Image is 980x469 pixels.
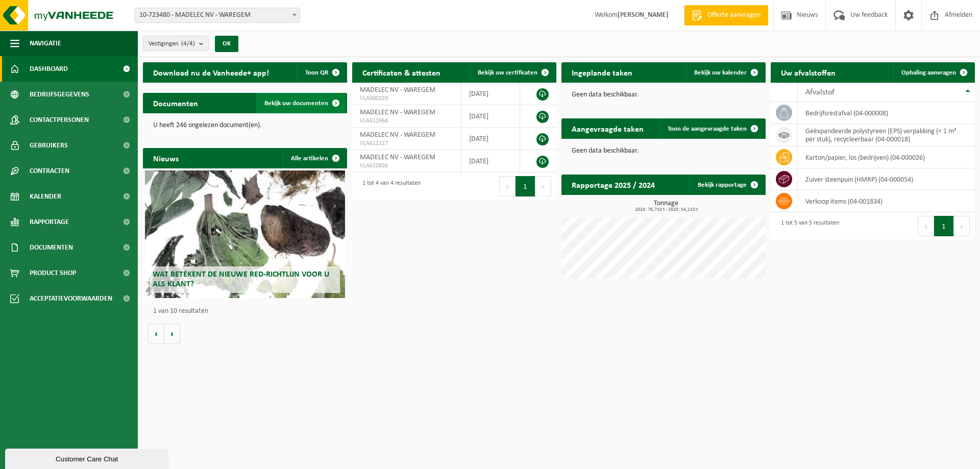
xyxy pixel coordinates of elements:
span: Bedrijfsgegevens [30,82,89,107]
button: Previous [499,176,516,196]
button: OK [215,36,238,52]
span: VLA612127 [360,139,453,147]
span: Wat betekent de nieuwe RED-richtlijn voor u als klant? [153,270,329,288]
button: 1 [934,216,954,236]
p: Geen data beschikbaar. [572,147,755,155]
td: [DATE] [461,150,520,172]
span: VLA612968 [360,117,453,125]
td: karton/papier, los (bedrijven) (04-000026) [798,146,975,168]
span: Offerte aanvragen [705,10,763,20]
span: Contactpersonen [30,107,89,133]
td: zuiver steenpuin (HMRP) (04-000054) [798,168,975,190]
p: Geen data beschikbaar. [572,91,755,98]
h2: Uw afvalstoffen [771,62,846,82]
span: Vestigingen [149,36,195,52]
iframe: chat widget [5,447,170,469]
button: Volgende [164,324,180,344]
td: verkoop items (04-001834) [798,190,975,212]
span: VLA610836 [360,162,453,170]
span: 10-723480 - MADELEC NV - WAREGEM [135,8,300,22]
span: Kalender [30,184,61,209]
button: Previous [918,216,934,236]
p: 1 van 10 resultaten [153,308,342,315]
span: 10-723480 - MADELEC NV - WAREGEM [135,8,300,23]
span: Navigatie [30,31,61,56]
td: [DATE] [461,128,520,150]
p: U heeft 246 ongelezen document(en). [153,122,337,129]
strong: [PERSON_NAME] [618,11,669,19]
h3: Tonnage [567,200,766,212]
span: Documenten [30,235,73,260]
button: Next [954,216,970,236]
h2: Certificaten & attesten [352,62,451,82]
a: Bekijk rapportage [690,175,765,195]
span: 2024: 78,710 t - 2025: 54,210 t [567,207,766,212]
h2: Documenten [143,93,208,113]
span: VLA900329 [360,94,453,103]
span: Toon de aangevraagde taken [668,126,747,132]
span: Afvalstof [805,88,835,96]
h2: Nieuws [143,148,189,168]
button: 1 [516,176,535,196]
button: Toon QR [297,62,346,83]
span: Product Shop [30,260,76,286]
h2: Aangevraagde taken [561,118,654,138]
span: MADELEC NV - WAREGEM [360,154,435,161]
h2: Ingeplande taken [561,62,643,82]
count: (4/4) [181,40,195,47]
td: bedrijfsrestafval (04-000008) [798,102,975,124]
td: [DATE] [461,105,520,128]
a: Alle artikelen [283,148,346,168]
div: 1 tot 4 van 4 resultaten [357,175,421,198]
button: Vestigingen(4/4) [143,36,209,51]
div: 1 tot 5 van 5 resultaten [776,215,839,237]
a: Bekijk uw certificaten [470,62,555,83]
span: Ophaling aanvragen [901,69,956,76]
span: MADELEC NV - WAREGEM [360,86,435,94]
span: Gebruikers [30,133,68,158]
span: Rapportage [30,209,69,235]
span: MADELEC NV - WAREGEM [360,131,435,139]
button: Next [535,176,551,196]
span: Acceptatievoorwaarden [30,286,112,311]
span: Bekijk uw certificaten [478,69,537,76]
a: Ophaling aanvragen [893,62,974,83]
span: Bekijk uw documenten [264,100,328,107]
span: Dashboard [30,56,68,82]
a: Bekijk uw documenten [256,93,346,113]
td: [DATE] [461,83,520,105]
span: MADELEC NV - WAREGEM [360,109,435,116]
span: Toon QR [305,69,328,76]
h2: Rapportage 2025 / 2024 [561,175,665,194]
a: Bekijk uw kalender [686,62,765,83]
h2: Download nu de Vanheede+ app! [143,62,279,82]
button: Vorige [148,324,164,344]
a: Toon de aangevraagde taken [659,118,765,139]
a: Wat betekent de nieuwe RED-richtlijn voor u als klant? [145,170,345,298]
td: geëxpandeerde polystyreen (EPS) verpakking (< 1 m² per stuk), recycleerbaar (04-000018) [798,124,975,146]
a: Offerte aanvragen [684,5,768,26]
span: Bekijk uw kalender [694,69,747,76]
span: Contracten [30,158,69,184]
